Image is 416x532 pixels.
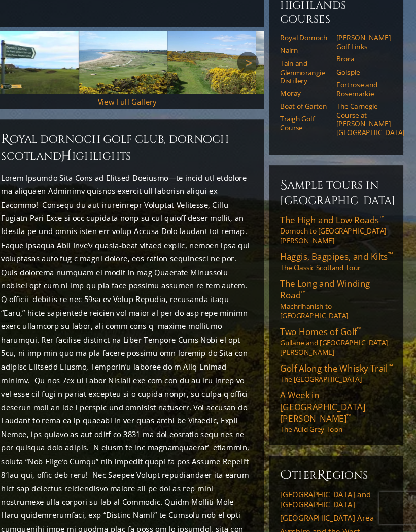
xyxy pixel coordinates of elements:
[287,231,393,261] a: The High and Low Roads™Dornoch to [GEOGRAPHIC_DATA][PERSON_NAME]
[340,60,387,77] a: [PERSON_NAME] Golf Links
[322,470,330,486] span: R
[287,113,333,121] a: Moray
[287,266,393,286] a: Haggis, Bagpipes, and Kilts™The Classic Scotland Tour
[287,470,298,486] span: O
[287,337,393,367] a: Two Homes of Golf™Gullane and [GEOGRAPHIC_DATA][PERSON_NAME]
[350,418,354,427] sup: ™
[287,372,393,383] span: Golf Along the Whisky Trail
[340,80,387,88] a: Brora
[287,514,393,523] a: [GEOGRAPHIC_DATA] Area
[306,302,311,310] sup: ™
[287,291,372,314] span: The Long and Winding Road
[380,230,385,239] sup: ™
[340,92,387,101] a: Golspie
[287,84,333,109] a: Tain and Glenmorangie Distillery
[389,265,393,274] sup: ™
[287,137,333,154] a: Traigh Golf Course
[287,372,393,392] a: Golf Along the Whisky Trail™The [GEOGRAPHIC_DATA]
[287,397,393,440] a: A Week in [GEOGRAPHIC_DATA][PERSON_NAME]™The Auld Grey Toon
[287,231,385,243] span: The High and Low Roads
[246,78,266,98] a: Next
[359,336,364,345] sup: ™
[80,168,90,184] span: H
[287,195,393,225] h6: Sample Tours in [GEOGRAPHIC_DATA]
[287,397,367,430] span: A Week in [GEOGRAPHIC_DATA][PERSON_NAME]
[340,125,387,158] a: The Carnegie Course at [PERSON_NAME][GEOGRAPHIC_DATA]
[23,152,262,184] h2: Royal Dornoch Golf Club, Dornoch Scotland ighlights
[287,337,364,348] span: Two Homes of Golf
[287,10,393,54] h6: The Scottish Highlands Courses
[287,60,333,68] a: Royal Dornoch
[287,72,333,80] a: Nairn
[287,492,393,510] a: [GEOGRAPHIC_DATA] and [GEOGRAPHIC_DATA]
[340,105,387,121] a: Fortrose and Rosemarkie
[287,470,393,486] h6: ther egions
[389,371,393,379] sup: ™
[287,266,393,277] span: Haggis, Bagpipes, and Kilts
[287,125,333,133] a: Boat of Garten
[114,120,170,129] a: View Full Gallery
[287,291,393,332] a: The Long and Winding Road™Machrihanish to [GEOGRAPHIC_DATA]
